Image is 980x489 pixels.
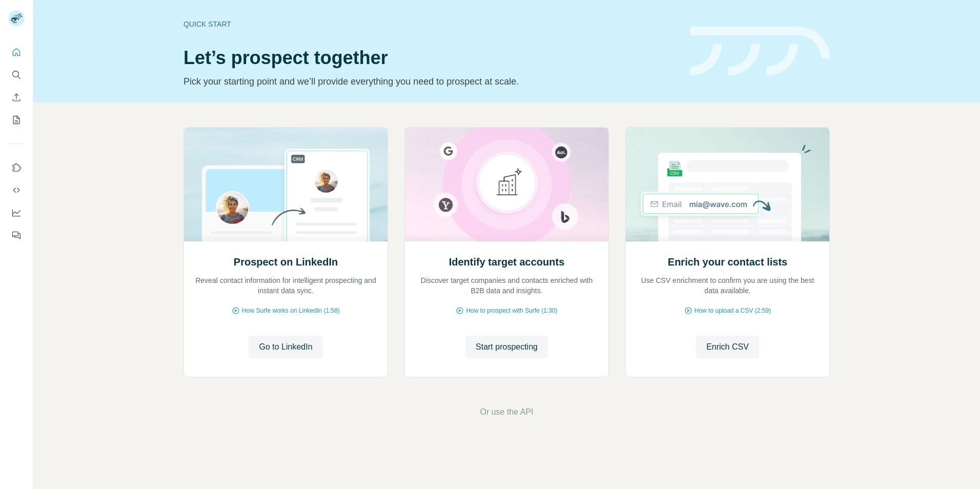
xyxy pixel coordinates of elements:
button: Use Surfe API [8,181,25,199]
p: Pick your starting point and we’ll provide everything you need to prospect at scale. [183,74,678,89]
button: Enrich CSV [696,336,759,358]
button: Search [8,66,25,84]
button: Go to LinkedIn [249,336,322,358]
button: Quick start [8,43,25,62]
span: How to prospect with Surfe (1:30) [466,306,557,315]
span: Enrich CSV [706,341,749,353]
div: Quick start [183,19,678,29]
p: Reveal contact information for intelligent prospecting and instant data sync. [194,275,377,296]
img: Identify target accounts [404,128,609,241]
img: banner [690,27,830,76]
img: Enrich your contact lists [625,128,830,241]
h2: Enrich your contact lists [668,255,787,269]
button: Feedback [8,226,25,244]
span: How to upload a CSV (2:59) [695,306,771,315]
span: How Surfe works on LinkedIn (1:58) [242,306,340,315]
span: Start prospecting [476,341,538,353]
button: Use Surfe on LinkedIn [8,158,25,177]
button: Start prospecting [465,336,548,358]
button: Or use the API [480,406,533,418]
img: Prospect on LinkedIn [183,128,388,241]
button: Dashboard [8,203,25,222]
h2: Identify target accounts [449,255,565,269]
p: Discover target companies and contacts enriched with B2B data and insights. [415,275,598,296]
h1: Let’s prospect together [183,48,678,68]
button: Enrich CSV [8,88,25,107]
span: Go to LinkedIn [259,341,312,353]
button: My lists [8,111,25,129]
p: Use CSV enrichment to confirm you are using the best data available. [636,275,819,296]
h2: Prospect on LinkedIn [234,255,338,269]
